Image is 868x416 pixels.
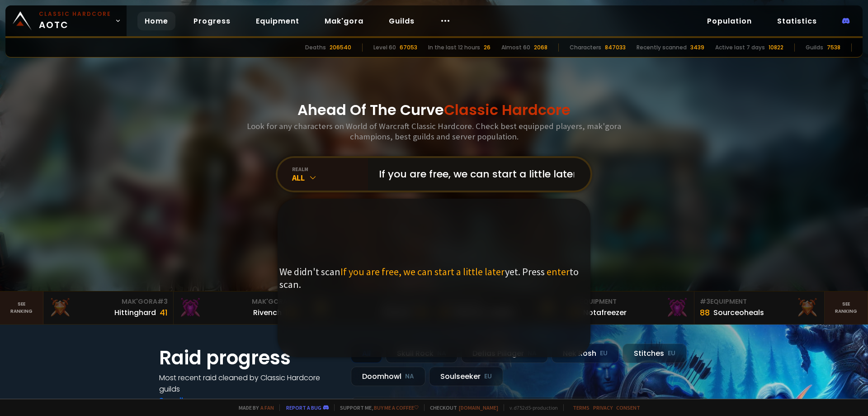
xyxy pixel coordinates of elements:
div: Mak'Gora [179,297,298,306]
a: Privacy [593,404,613,411]
h4: Most recent raid cleaned by Classic Hardcore guilds [159,372,340,395]
small: EU [484,372,492,381]
span: AOTC [39,10,111,32]
a: Seeranking [825,292,868,324]
a: See all progress [159,395,218,406]
a: Population [700,12,759,30]
div: Soulseeker [429,367,503,386]
span: # 3 [700,297,710,306]
a: Terms [573,404,590,411]
div: Sourceoheals [713,307,764,318]
a: Consent [616,404,640,411]
span: # 3 [157,297,168,306]
div: 2068 [534,43,547,52]
h1: Ahead Of The Curve [297,99,571,121]
a: #3Equipment88Sourceoheals [694,292,825,324]
a: Classic HardcoreAOTC [5,5,127,36]
div: 10822 [769,43,783,52]
div: 88 [700,306,710,319]
div: 206540 [330,43,351,52]
a: a fan [260,404,274,411]
span: If you are free, we can start a little later [340,265,505,278]
div: Deaths [305,43,326,52]
a: Mak'Gora#3Hittinghard41 [43,292,174,324]
a: Mak'Gora#2Rivench100 [174,292,304,324]
div: Mak'Gora [49,297,168,306]
span: Support me, [334,404,419,411]
div: In the last 12 hours [428,43,480,52]
div: Stitches [623,344,687,363]
a: Progress [186,12,238,30]
a: Buy me a coffee [374,404,419,411]
a: #2Equipment88Notafreezer [564,292,694,324]
div: Nek'Rosh [552,344,619,363]
div: 7538 [827,43,840,52]
div: 847033 [605,43,626,52]
a: [DOMAIN_NAME] [459,404,498,411]
div: 3439 [690,43,704,52]
a: Guilds [382,12,422,30]
div: Hittinghard [114,307,156,318]
div: Rivench [253,307,282,318]
span: Classic Hardcore [444,100,571,120]
div: realm [292,166,368,172]
span: Made by [233,404,274,411]
small: EU [668,349,675,358]
div: Active last 7 days [715,43,765,52]
div: Characters [570,43,601,52]
small: EU [600,349,608,358]
span: enter [547,265,570,278]
small: Classic Hardcore [39,10,111,18]
div: Recently scanned [637,43,687,52]
div: Level 60 [373,43,396,52]
h3: Look for any characters on World of Warcraft Classic Hardcore. Check best equipped players, mak'g... [243,121,625,142]
a: Home [137,12,175,30]
div: Equipment [700,297,819,306]
div: 26 [484,43,491,52]
div: Notafreezer [583,307,627,318]
div: Doomhowl [351,367,425,386]
div: Equipment [570,297,689,306]
input: Search a character... [373,158,580,191]
a: Mak'gora [317,12,371,30]
span: v. d752d5 - production [504,404,558,411]
div: 41 [160,306,168,319]
div: 67053 [400,43,417,52]
h1: Raid progress [159,344,340,372]
div: Almost 60 [501,43,530,52]
small: NA [405,372,414,381]
a: Report a bug [286,404,321,411]
span: Checkout [424,404,498,411]
p: We didn't scan yet. Press to scan. [279,265,589,291]
div: Guilds [806,43,823,52]
a: Equipment [249,12,307,30]
a: Statistics [770,12,824,30]
div: All [292,172,368,183]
